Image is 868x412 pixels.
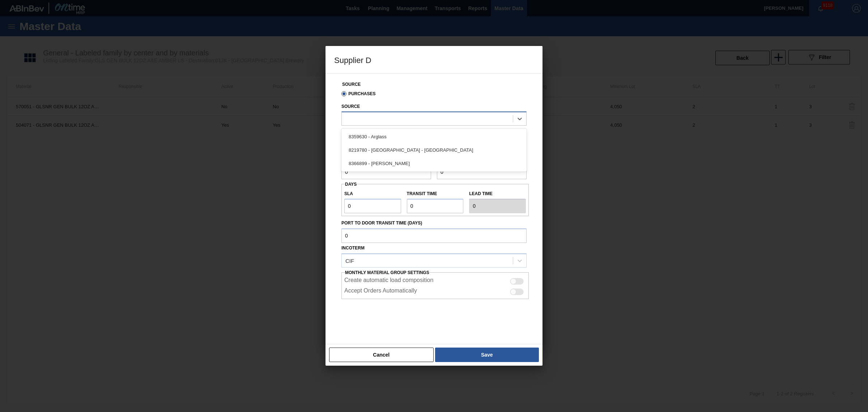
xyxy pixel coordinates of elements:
[344,277,433,286] label: Create automatic load composition
[437,127,527,138] label: Rounding Unit
[345,182,357,187] span: Days
[341,245,365,251] label: Incoterm
[344,189,401,199] label: SLA
[341,143,527,157] div: 8219780 - [GEOGRAPHIC_DATA] - [GEOGRAPHIC_DATA]
[342,82,361,87] label: Source
[345,270,429,275] span: Monthly Material Group Settings
[341,286,529,296] div: This configuration enables automatic acceptance of the order on the supplier side
[435,348,539,362] button: Save
[341,91,376,96] label: Purchases
[329,348,434,362] button: Cancel
[344,287,417,296] label: Accept Orders Automatically
[341,157,527,170] div: 8366899 - [PERSON_NAME]
[341,130,527,143] div: 8359630 - Arglass
[341,104,360,109] label: Source
[341,275,529,286] div: This setting enables the automatic creation of load composition on the supplier side if the order...
[407,189,464,199] label: Transit time
[345,258,354,264] div: CIF
[469,189,526,199] label: Lead time
[341,218,527,228] label: Port to Door Transit Time (days)
[325,46,542,73] h3: Supplier D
